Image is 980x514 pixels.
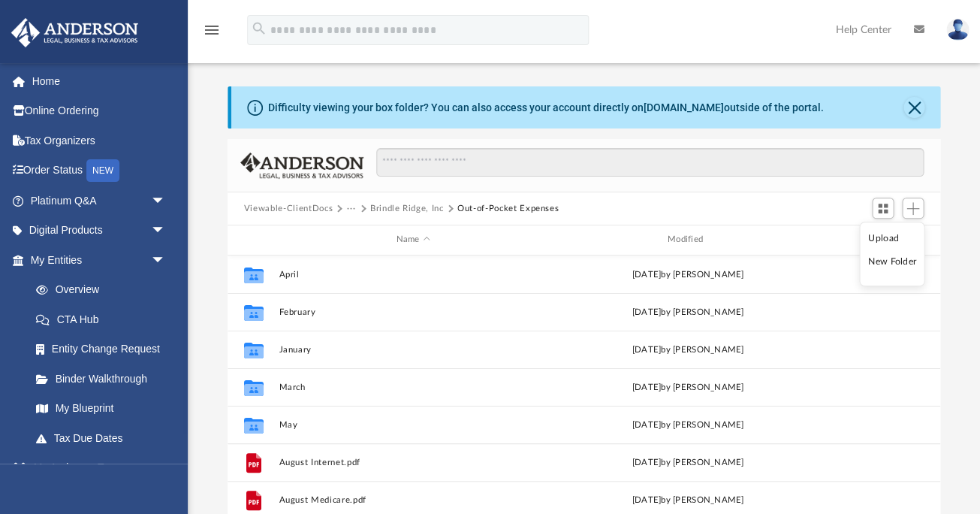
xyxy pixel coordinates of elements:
[11,156,188,186] a: Order StatusNEW
[11,125,188,156] a: Tax Organizers
[279,458,547,467] button: August Internet.pdf
[203,29,221,39] a: menu
[150,186,180,216] span: arrow_drop_down
[553,455,822,469] div: [DATE] by [PERSON_NAME]
[21,423,188,453] a: Tax Due Dates
[234,233,272,246] div: id
[21,394,180,424] a: My Blueprint
[11,216,188,246] a: Digital Productsarrow_drop_down
[279,495,547,505] button: August Medicare.pdf
[828,233,933,246] div: id
[553,233,822,246] div: Modified
[376,148,924,177] input: Search files and folders
[11,245,188,275] a: My Entitiesarrow_drop_down
[21,334,188,364] a: Entity Change Request
[946,19,969,41] img: User Pic
[279,307,547,317] button: February
[553,493,822,506] div: [DATE] by [PERSON_NAME]
[279,345,547,355] button: January
[553,305,822,319] div: [DATE] by [PERSON_NAME]
[86,159,119,182] div: NEW
[346,202,356,216] button: ···
[11,186,188,216] a: Platinum Q&Aarrow_drop_down
[644,101,724,113] a: [DOMAIN_NAME]
[278,233,547,246] div: Name
[553,380,822,394] div: [DATE] by [PERSON_NAME]
[553,418,822,431] div: [DATE] by [PERSON_NAME]
[553,268,822,281] div: [DATE] by [PERSON_NAME]
[268,100,824,116] div: Difficulty viewing your box folder? You can also access your account directly on outside of the p...
[251,20,267,37] i: search
[902,198,924,219] button: Add
[150,453,180,484] span: arrow_drop_down
[868,231,916,246] li: Upload
[203,21,221,39] i: menu
[279,270,547,280] button: April
[21,304,188,334] a: CTA Hub
[150,216,180,246] span: arrow_drop_down
[868,254,916,270] li: New Folder
[279,382,547,392] button: March
[11,66,188,96] a: Home
[244,202,333,216] button: Viewable-ClientDocs
[457,202,559,216] button: Out-of-Pocket Expenses
[11,453,180,483] a: My Anderson Teamarrow_drop_down
[150,245,180,276] span: arrow_drop_down
[279,420,547,430] button: May
[903,97,924,118] button: Close
[553,343,822,356] div: [DATE] by [PERSON_NAME]
[859,222,924,286] ul: Add
[11,96,188,126] a: Online Ordering
[21,275,188,305] a: Overview
[370,202,444,216] button: Brindle Ridge, Inc
[7,18,143,47] img: Anderson Advisors Platinum Portal
[872,198,894,219] button: Switch to Grid View
[21,364,188,394] a: Binder Walkthrough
